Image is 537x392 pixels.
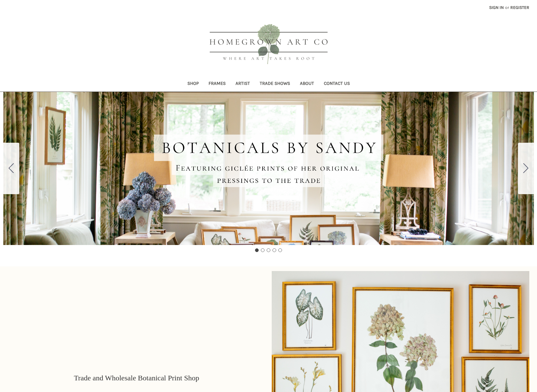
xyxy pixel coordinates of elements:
[504,4,510,11] span: or
[74,372,199,383] p: Trade and Wholesale Botanical Print Shop
[200,17,338,72] img: HOMEGROWN ART CO
[518,143,534,194] button: Go to slide 2
[267,248,270,252] button: Go to slide 3
[319,77,355,92] a: Contact Us
[3,143,19,194] button: Go to slide 5
[261,248,265,252] button: Go to slide 2
[255,77,295,92] a: Trade Shows
[278,248,282,252] button: Go to slide 5
[295,77,319,92] a: About
[204,77,231,92] a: Frames
[273,248,276,252] button: Go to slide 4
[255,248,259,252] button: Go to slide 1
[182,77,204,92] a: Shop
[231,77,255,92] a: Artist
